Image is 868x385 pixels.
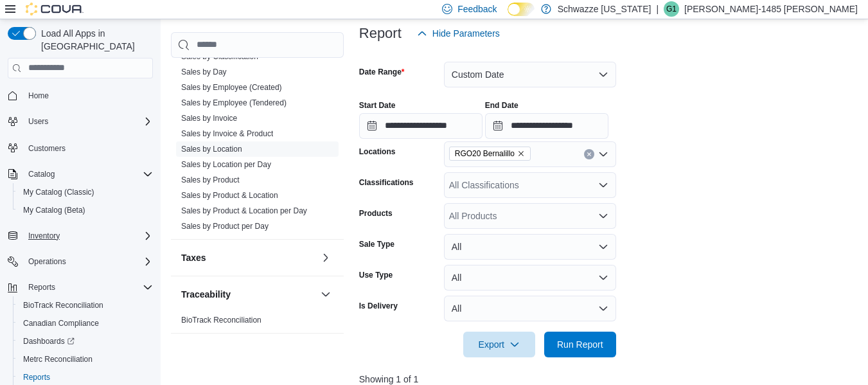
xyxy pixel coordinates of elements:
label: Date Range [359,67,405,77]
input: Dark Mode [508,3,535,16]
button: Open list of options [598,149,608,159]
span: Sales by Product & Location per Day [181,206,307,216]
span: Customers [28,143,66,154]
h3: Report [359,26,402,41]
label: Locations [359,147,396,157]
span: Sales by Location per Day [181,159,271,170]
span: Sales by Invoice [181,113,237,123]
span: Canadian Compliance [18,316,153,331]
button: Home [3,86,158,105]
button: Catalog [3,165,158,183]
span: Sales by Location [181,144,242,154]
button: Traceability [318,287,333,302]
a: Canadian Compliance [18,316,104,331]
span: BioTrack Reconciliation [181,315,261,325]
span: Home [23,87,153,103]
a: Sales by Invoice [181,114,237,123]
span: Metrc Reconciliation [23,354,93,364]
button: Users [23,114,53,129]
span: Reports [23,280,153,295]
a: Sales by Product [181,175,240,184]
span: My Catalog (Beta) [23,205,85,215]
button: Export [463,332,535,357]
span: Sales by Invoice & Product [181,129,273,139]
span: Export [471,332,527,357]
span: Reports [28,282,55,292]
p: Schwazze [US_STATE] [558,1,651,17]
span: Sales by Employee (Created) [181,82,282,93]
span: Home [28,91,49,101]
button: Users [3,112,158,130]
button: My Catalog (Classic) [13,183,158,201]
span: RGO20 Bernalillo [449,147,531,161]
a: Home [23,88,54,103]
span: Sales by Employee (Tendered) [181,98,287,108]
a: Sales by Employee (Created) [181,83,282,92]
a: Metrc Reconciliation [18,352,98,367]
a: Sales by Day [181,67,227,76]
button: Clear input [584,149,594,159]
button: Canadian Compliance [13,314,158,332]
span: Run Report [557,338,603,351]
img: Cova [26,3,84,15]
div: Gabriel-1485 Montoya [664,1,679,17]
span: Sales by Product per Day [181,221,269,231]
label: Is Delivery [359,301,398,311]
span: Metrc Reconciliation [18,352,153,367]
span: Users [23,114,153,129]
span: Operations [23,254,153,269]
button: Catalog [23,166,60,182]
button: Metrc Reconciliation [13,350,158,368]
a: Dashboards [18,334,80,349]
button: Operations [23,254,71,269]
button: Open list of options [598,180,608,190]
span: Sales by Product [181,175,240,185]
span: Inventory [28,231,60,241]
p: [PERSON_NAME]-1485 [PERSON_NAME] [684,1,858,17]
button: BioTrack Reconciliation [13,296,158,314]
a: Sales by Employee (Tendered) [181,98,287,107]
span: Catalog [28,169,55,179]
div: Traceability [171,312,344,333]
span: Feedback [457,3,497,15]
a: BioTrack Reconciliation [181,316,261,325]
span: Inventory [23,228,153,244]
input: Press the down key to open a popover containing a calendar. [359,113,483,139]
button: Reports [3,278,158,296]
a: Sales by Product & Location [181,191,278,200]
span: Sales by Product & Location [181,190,278,201]
span: Sales by Day [181,67,227,77]
h3: Taxes [181,251,206,264]
button: Operations [3,253,158,271]
button: All [444,265,616,291]
button: Taxes [181,251,315,264]
button: Run Report [544,332,616,357]
button: All [444,296,616,321]
button: Remove RGO20 Bernalillo from selection in this group [517,150,525,157]
a: My Catalog (Classic) [18,184,100,200]
span: Catalog [23,166,153,182]
button: All [444,234,616,260]
label: Use Type [359,270,393,280]
button: My Catalog (Beta) [13,201,158,219]
button: Reports [23,280,60,295]
span: Dashboards [18,334,153,349]
a: Reports [18,370,55,385]
a: Sales by Product & Location per Day [181,206,307,215]
span: Users [28,116,48,127]
button: Inventory [23,228,65,244]
button: Custom Date [444,62,616,87]
label: End Date [485,100,518,111]
a: Sales by Location per Day [181,160,271,169]
span: My Catalog (Beta) [18,202,153,218]
span: BioTrack Reconciliation [18,298,153,313]
span: Canadian Compliance [23,318,99,328]
span: Hide Parameters [432,27,500,40]
span: Dark Mode [508,16,508,17]
span: Load All Apps in [GEOGRAPHIC_DATA] [36,27,153,53]
label: Start Date [359,100,396,111]
span: Customers [23,139,153,156]
button: Hide Parameters [412,21,505,46]
h3: Traceability [181,288,231,301]
span: Reports [23,372,50,382]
